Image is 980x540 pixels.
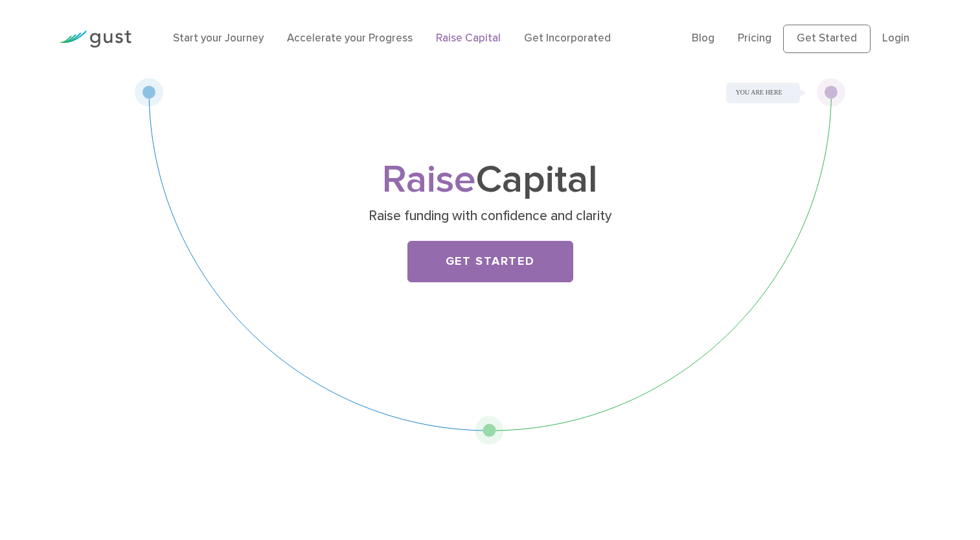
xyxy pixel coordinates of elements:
a: Get Incorporated [524,32,611,45]
a: Start your Journey [173,32,264,45]
a: Login [882,32,909,45]
span: Raise [382,157,476,203]
a: Get Started [783,25,871,53]
a: Raise Capital [436,32,501,45]
p: Raise funding with confidence and clarity [239,207,741,225]
a: Blog [692,32,714,45]
img: Gust Logo [59,30,131,48]
a: Accelerate your Progress [287,32,413,45]
a: Pricing [738,32,771,45]
h1: Capital [234,163,746,198]
a: Get Started [407,241,573,282]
